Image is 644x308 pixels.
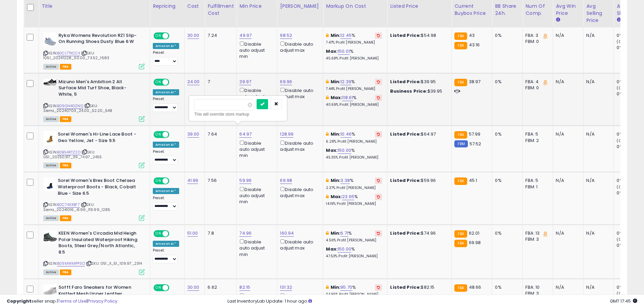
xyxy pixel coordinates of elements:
[454,32,467,40] small: FBA
[617,45,644,51] div: 0%
[617,190,644,196] div: 0%
[43,215,59,221] span: All listings currently available for purchase on Amazon
[342,193,354,200] a: 23.65
[326,131,382,144] div: %
[154,132,163,138] span: ON
[586,79,609,85] div: N/A
[331,177,341,184] b: Min:
[153,89,179,95] div: Amazon AI *
[390,284,421,290] b: Listed Price:
[7,298,117,305] div: seller snap | |
[326,32,382,45] div: %
[331,78,341,85] b: Min:
[280,3,320,10] div: [PERSON_NAME]
[525,39,548,45] div: FBM: 0
[331,230,341,236] b: Min:
[469,230,480,236] span: 62.01
[43,163,59,168] span: All listings currently available for purchase on Amazon
[390,230,446,236] div: $74.96
[239,284,250,291] a: 82.15
[57,50,80,56] a: B0CL7TKCCX
[208,230,231,236] div: 7.8
[43,103,112,113] span: | SKU: Sierra_20240703_24.00_52.20_548
[454,230,467,238] small: FBA
[43,116,59,122] span: All listings currently available for purchase on Amazon
[60,215,71,221] span: FBA
[617,3,641,17] div: Avg BB Share
[525,177,548,184] div: FBA: 5
[617,237,626,242] small: (0%)
[326,284,382,297] div: %
[168,231,179,237] span: OFF
[586,284,609,290] div: N/A
[331,193,342,200] b: Max:
[340,230,348,237] a: 6.71
[326,194,382,206] div: %
[187,3,202,10] div: Cost
[280,40,318,53] div: Disable auto adjust max
[617,284,644,290] div: 0%
[390,79,446,85] div: $39.95
[7,298,31,304] strong: Copyright
[525,32,548,39] div: FBA: 3
[617,79,644,85] div: 0%
[239,3,274,10] div: Min Price
[331,284,341,290] b: Min:
[377,80,380,84] i: Revert to store-level Min Markup
[326,186,382,190] p: 2.37% Profit [PERSON_NAME]
[60,116,71,122] span: FBA
[495,79,517,85] div: 0%
[556,3,580,17] div: Avg Win Price
[280,87,318,100] div: Disable auto adjust max
[390,230,421,236] b: Listed Price:
[390,177,446,184] div: $59.96
[153,3,182,10] div: Repricing
[154,231,163,237] span: ON
[469,78,481,85] span: 38.97
[239,87,272,106] div: Disable auto adjust min
[239,230,252,237] a: 74.96
[153,241,179,247] div: Amazon AI *
[194,111,282,118] div: This will override store markup
[208,284,231,290] div: 6.62
[58,32,141,47] b: Ryka Womens Revolution RZ1 Slip-On Running Shoes Dusty Blue 6 W
[617,184,626,190] small: (0%)
[331,94,342,101] b: Max:
[153,43,179,49] div: Amazon AI *
[326,254,382,259] p: 47.53% Profit [PERSON_NAME]
[495,284,517,290] div: 0%
[390,284,446,290] div: $82.15
[340,32,352,39] a: 12.45
[617,131,644,137] div: 0%
[43,230,145,274] div: ASIN:
[469,239,481,246] span: 69.98
[390,32,421,39] b: Listed Price:
[280,78,292,85] a: 69.96
[610,298,637,304] span: 2025-09-9 17:45 GMT
[556,17,560,23] small: Avg Win Price.
[525,3,550,17] div: Num of Comp.
[495,32,517,39] div: 0%
[154,178,163,184] span: ON
[495,3,520,17] div: BB Share 24h.
[43,149,102,160] span: | SKU: 051_20250317_39_74.97_2455
[326,48,338,54] b: Max:
[153,248,179,263] div: Preset:
[525,284,548,290] div: FBA: 10
[208,79,231,85] div: 7
[556,284,578,290] div: N/A
[617,144,644,150] div: 0%
[469,177,477,184] span: 45.1
[187,284,199,291] a: 30.00
[228,298,637,305] div: Last InventoryLab Update: 1 hour ago.
[454,79,467,86] small: FBA
[154,79,163,85] span: ON
[390,88,446,94] div: $39.95
[208,131,231,137] div: 7.64
[168,132,179,138] span: OFF
[43,79,145,121] div: ASIN:
[331,32,341,39] b: Min:
[525,85,548,91] div: FBM: 0
[390,88,427,94] b: Business Price:
[280,284,292,291] a: 101.32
